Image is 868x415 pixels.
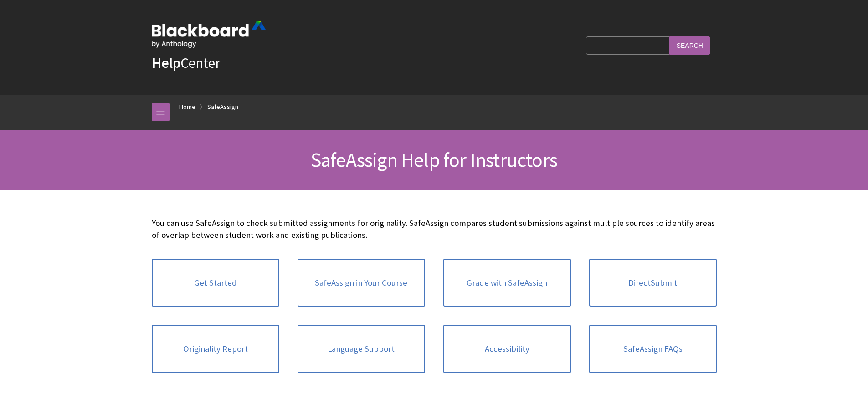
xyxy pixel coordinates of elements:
a: Home [179,101,195,113]
a: Get Started [152,259,279,307]
p: You can use SafeAssign to check submitted assignments for originality. SafeAssign compares studen... [152,217,717,241]
a: Grade with SafeAssign [443,259,571,307]
a: HelpCenter [152,54,220,72]
strong: Help [152,54,180,72]
input: Search [669,36,710,54]
a: DirectSubmit [589,259,717,307]
a: SafeAssign FAQs [589,325,717,373]
a: SafeAssign in Your Course [298,259,425,307]
img: Blackboard by Anthology [152,21,266,48]
a: Accessibility [443,325,571,373]
a: Language Support [298,325,425,373]
a: SafeAssign [207,101,238,113]
span: SafeAssign Help for Instructors [311,147,557,172]
a: Originality Report [152,325,279,373]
